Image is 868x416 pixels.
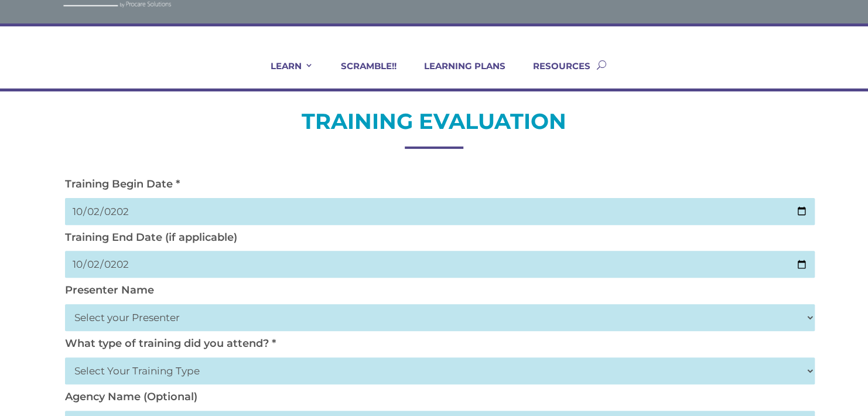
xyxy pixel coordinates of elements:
label: Training End Date (if applicable) [65,231,237,244]
a: LEARNING PLANS [409,60,505,88]
a: RESOURCES [518,60,590,88]
h2: TRAINING EVALUATION [59,107,809,141]
label: Agency Name (Optional) [65,390,197,403]
label: Training Begin Date * [65,178,180,190]
label: What type of training did you attend? * [65,337,276,350]
label: Presenter Name [65,284,154,296]
a: SCRAMBLE!! [326,60,397,88]
a: LEARN [256,60,313,88]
